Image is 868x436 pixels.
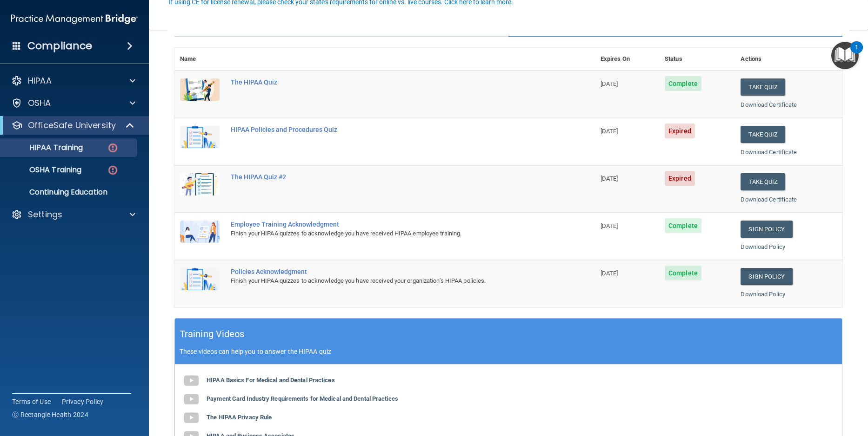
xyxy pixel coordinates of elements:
[174,48,225,71] th: Name
[6,165,81,175] p: OSHA Training
[11,209,135,220] a: Settings
[231,78,548,86] div: The HIPAA Quiz
[11,98,135,109] a: OSHA
[659,48,735,71] th: Status
[62,397,104,406] a: Privacy Policy
[595,48,659,71] th: Expires On
[11,10,138,28] img: PMB logo
[741,173,785,190] button: Take Quiz
[231,275,548,286] div: Finish your HIPAA quizzes to acknowledge you have received your organization’s HIPAA policies.
[231,126,548,133] div: HIPAA Policies and Procedures Quiz
[665,218,701,233] span: Complete
[831,42,859,69] button: Open Resource Center, 1 new notification
[601,128,618,135] span: [DATE]
[182,409,200,427] img: gray_youtube_icon.38fcd6cc.png
[12,397,51,406] a: Terms of Use
[11,120,135,131] a: OfficeSafe University
[665,124,695,138] span: Expired
[28,209,62,220] p: Settings
[855,47,858,59] div: 1
[741,243,785,250] a: Download Policy
[207,377,335,384] b: HIPAA Basics For Medical and Dental Practices
[231,268,548,275] div: Policies Acknowledgment
[741,291,785,298] a: Download Policy
[601,270,618,277] span: [DATE]
[180,326,245,342] h5: Training Videos
[28,98,51,109] p: OSHA
[231,221,548,228] div: Employee Training Acknowledgment
[28,75,52,86] p: HIPAA
[231,173,548,181] div: The HIPAA Quiz #2
[741,126,785,143] button: Take Quiz
[6,188,133,197] p: Continuing Education
[601,80,618,87] span: [DATE]
[665,171,695,186] span: Expired
[741,268,792,285] a: Sign Policy
[741,101,797,108] a: Download Certificate
[735,48,842,71] th: Actions
[182,390,200,409] img: gray_youtube_icon.38fcd6cc.png
[28,120,116,131] p: OfficeSafe University
[182,371,200,390] img: gray_youtube_icon.38fcd6cc.png
[107,164,119,176] img: danger-circle.6113f641.png
[741,196,797,203] a: Download Certificate
[741,78,785,96] button: Take Quiz
[27,39,92,52] h4: Compliance
[665,76,701,91] span: Complete
[741,149,797,156] a: Download Certificate
[665,266,701,280] span: Complete
[12,410,88,419] span: Ⓒ Rectangle Health 2024
[207,414,272,421] b: The HIPAA Privacy Rule
[231,228,548,239] div: Finish your HIPAA quizzes to acknowledge you have received HIPAA employee training.
[601,222,618,229] span: [DATE]
[6,143,83,152] p: HIPAA Training
[601,175,618,182] span: [DATE]
[180,348,837,355] p: These videos can help you to answer the HIPAA quiz
[207,395,398,402] b: Payment Card Industry Requirements for Medical and Dental Practices
[107,142,119,154] img: danger-circle.6113f641.png
[11,75,135,86] a: HIPAA
[741,221,792,238] a: Sign Policy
